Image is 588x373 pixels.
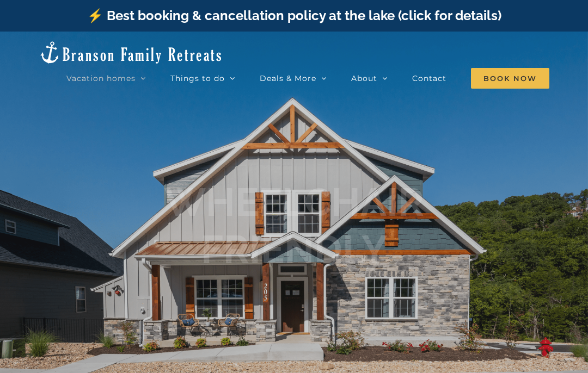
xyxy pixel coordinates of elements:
[66,67,146,89] a: Vacation homes
[66,74,136,82] span: Vacation homes
[471,68,549,89] span: Book Now
[471,67,549,89] a: Book Now
[260,67,327,89] a: Deals & More
[164,179,424,273] h1: WHEELCHAIR FRIENDLY
[412,74,446,82] span: Contact
[260,74,316,82] span: Deals & More
[412,67,446,89] a: Contact
[351,74,377,82] span: About
[39,40,223,65] img: Branson Family Retreats Logo
[87,8,501,23] a: ⚡️ Best booking & cancellation policy at the lake (click for details)
[170,74,225,82] span: Things to do
[66,67,549,89] nav: Main Menu
[170,67,235,89] a: Things to do
[351,67,388,89] a: About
